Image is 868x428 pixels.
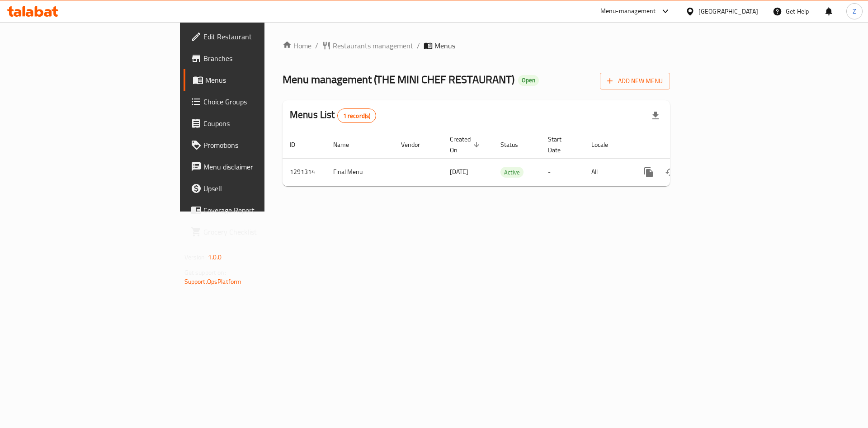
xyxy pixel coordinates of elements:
span: Vendor [401,139,432,150]
span: Status [500,139,530,150]
a: Grocery Checklist [184,221,325,243]
span: Choice Groups [203,96,318,107]
a: Edit Restaurant [184,26,325,47]
td: All [584,158,631,186]
span: 1 record(s) [338,112,376,120]
span: Upsell [203,183,318,194]
span: Restaurants management [333,40,413,51]
a: Menu disclaimer [184,156,325,178]
div: Menu-management [600,6,656,17]
span: Start Date [548,134,573,155]
a: Support.OpsPlatform [184,276,242,287]
th: Actions [631,131,732,159]
span: Menu management ( THE MINI CHEF RESTAURANT ) [283,69,514,89]
button: Add New Menu [600,73,670,89]
span: Promotions [203,140,318,151]
span: ID [290,139,307,150]
span: Open [518,76,539,84]
nav: breadcrumb [283,40,670,51]
h2: Menus List [290,108,376,123]
button: Change Status [660,161,681,183]
li: / [417,40,420,51]
a: Upsell [184,178,325,199]
span: 1.0.0 [208,251,222,263]
span: Active [500,167,524,178]
span: Name [333,139,361,150]
div: [GEOGRAPHIC_DATA] [698,6,758,16]
span: Locale [591,139,620,150]
span: Get support on: [184,267,226,278]
span: [DATE] [450,166,468,178]
a: Coupons [184,113,325,134]
span: Menu disclaimer [203,161,318,172]
span: Branches [203,53,318,64]
a: Menus [184,69,325,91]
div: Total records count [337,108,377,123]
a: Restaurants management [322,40,413,51]
a: Branches [184,47,325,69]
span: Menus [434,40,455,51]
div: Export file [645,105,666,127]
span: Menus [205,75,318,85]
button: more [638,161,660,183]
span: Coverage Report [203,205,318,216]
span: Version: [184,251,207,263]
span: Edit Restaurant [203,31,318,42]
span: Coupons [203,118,318,129]
span: Created On [450,134,482,155]
table: enhanced table [283,131,732,186]
span: Z [853,6,856,16]
td: Final Menu [326,158,394,186]
a: Choice Groups [184,91,325,113]
div: Open [518,75,539,86]
span: Grocery Checklist [203,226,318,237]
td: - [541,158,584,186]
a: Coverage Report [184,199,325,221]
a: Promotions [184,134,325,156]
span: Add New Menu [607,75,663,87]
